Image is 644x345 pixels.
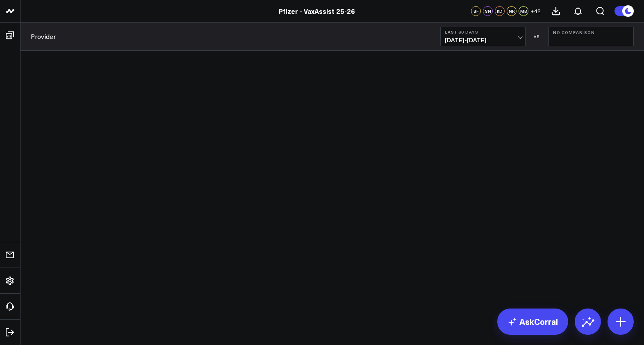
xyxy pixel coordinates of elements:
[548,27,634,46] button: No Comparison
[519,6,528,16] div: MB
[530,8,541,14] span: + 42
[497,309,568,335] a: AskCorral
[279,7,355,16] a: Pfizer - VaxAssist 25-26
[445,37,521,43] span: [DATE] - [DATE]
[507,6,517,16] div: NR
[495,6,505,16] div: KD
[553,30,629,35] b: No Comparison
[530,6,541,16] button: +42
[31,32,56,41] a: Provider
[483,6,493,16] div: SN
[471,6,481,16] div: SF
[445,30,521,34] b: Last 60 Days
[440,27,526,46] button: Last 60 Days[DATE]-[DATE]
[530,34,544,39] div: VS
